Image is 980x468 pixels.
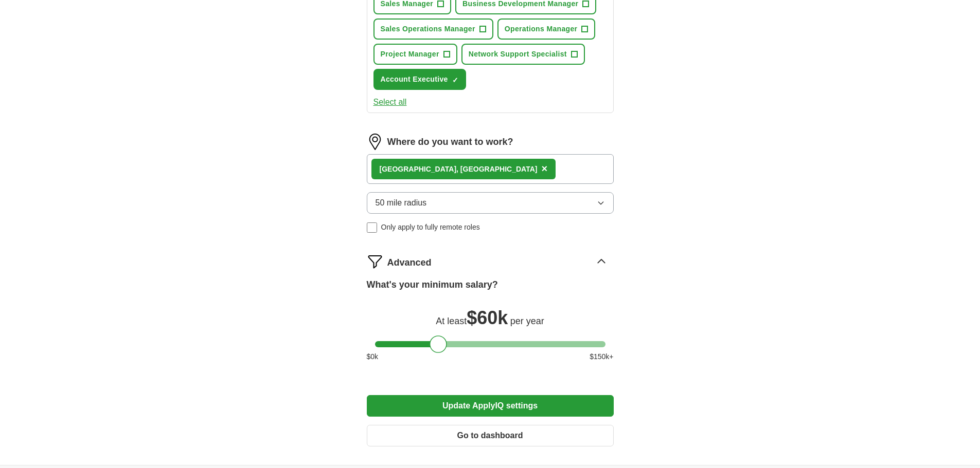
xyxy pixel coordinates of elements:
span: per year [510,316,544,326]
button: Select all [373,96,407,108]
button: Operations Manager [497,18,596,40]
span: $ 150 k+ [590,351,613,362]
span: × [541,163,547,174]
span: $ 0 k [367,351,379,362]
span: Operations Manager [505,24,578,34]
span: At least [436,316,467,326]
span: Account Executive [381,74,448,85]
span: ✓ [452,76,458,84]
button: × [541,161,547,177]
span: 50 mile radius [376,197,427,209]
img: filter [367,253,383,270]
span: Network Support Specialist [469,49,567,60]
span: Project Manager [381,49,439,60]
span: Advanced [387,256,432,270]
button: Update ApplyIQ settings [367,395,614,417]
span: Only apply to fully remote roles [381,222,480,233]
label: What's your minimum salary? [367,278,498,292]
span: $ 60k [467,307,508,328]
img: location.png [367,134,383,150]
div: [GEOGRAPHIC_DATA], [GEOGRAPHIC_DATA] [380,164,538,175]
label: Where do you want to work? [387,135,513,149]
button: Sales Operations Manager [373,18,493,40]
button: Network Support Specialist [461,44,585,65]
input: Only apply to fully remote roles [367,222,377,233]
button: Account Executive✓ [373,69,466,90]
button: Project Manager [373,44,457,65]
button: 50 mile radius [367,192,614,214]
span: Sales Operations Manager [381,24,475,34]
button: Go to dashboard [367,425,614,446]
